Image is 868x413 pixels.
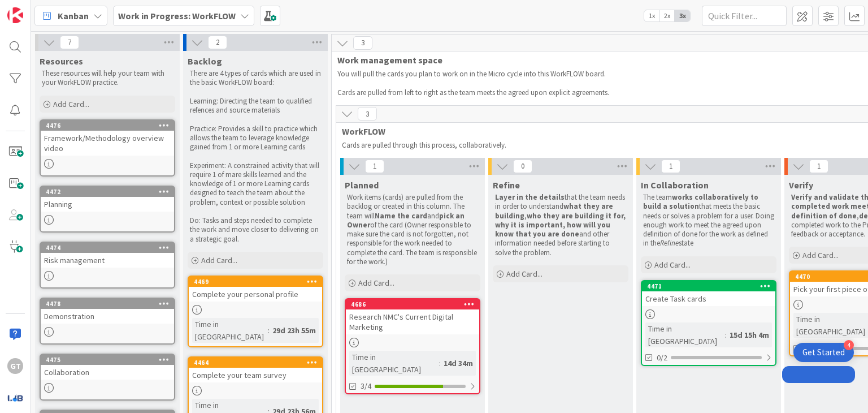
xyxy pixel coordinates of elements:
[641,179,709,191] span: In Collaboration
[661,160,680,173] span: 1
[654,260,691,270] span: Add Card...
[40,242,175,289] a: 4474Risk management
[351,300,479,308] div: 4686
[46,356,174,364] div: 4475
[642,291,775,306] div: Create Task cards
[268,324,270,337] span: :
[41,243,174,253] div: 4474
[727,329,772,341] div: 15d 15h 4m
[41,121,174,156] div: 4476Framework/Methodology overview video
[657,352,667,364] span: 0/2
[41,187,174,212] div: 4472Planning
[41,197,174,212] div: Planning
[40,55,83,67] span: Resources
[41,309,174,324] div: Demonstration
[42,69,173,88] p: These resources will help your team with your WorkFLOW practice.
[495,192,565,202] strong: Layer in the details
[375,211,427,221] strong: Name the card
[660,238,679,248] em: Refine
[793,343,854,362] div: Open Get Started checklist, remaining modules: 4
[7,7,23,23] img: Visit kanbanzone.com
[189,358,322,382] div: 4464Complete your team survey
[353,36,372,50] span: 3
[346,309,479,334] div: Research NMC's Current Digital Marketing
[194,359,322,367] div: 4464
[659,10,675,21] span: 2x
[41,253,174,268] div: Risk management
[345,298,480,394] a: 4686Research NMC's Current Digital MarketingTime in [GEOGRAPHIC_DATA]:14d 34m3/4
[190,161,321,207] p: Experiment: A constrained activity that will require 1 of mare skills learned and the knowledge o...
[641,280,776,366] a: 4471Create Task cardsTime in [GEOGRAPHIC_DATA]:15d 15h 4m0/2
[41,243,174,268] div: 4474Risk management
[201,255,237,265] span: Add Card...
[645,322,725,347] div: Time in [GEOGRAPHIC_DATA]
[40,298,175,345] a: 4478Demonstration
[41,355,174,365] div: 4475
[58,9,89,23] span: Kanban
[513,160,532,173] span: 0
[702,6,787,26] input: Quick Filter...
[40,119,175,177] a: 4476Framework/Methodology overview video
[647,282,775,290] div: 4471
[495,211,627,239] strong: who they are building it for, why it is important, how will you know that you are done
[675,10,690,21] span: 3x
[41,299,174,309] div: 4478
[441,357,476,369] div: 14d 34m
[7,358,23,374] div: GT
[346,299,479,309] div: 4686
[41,355,174,380] div: 4475Collaboration
[495,201,615,220] strong: what they are building
[60,36,79,49] span: 7
[46,122,174,130] div: 4476
[41,187,174,197] div: 4472
[208,36,227,49] span: 2
[365,160,384,173] span: 1
[802,250,839,260] span: Add Card...
[358,107,377,121] span: 3
[41,365,174,380] div: Collaboration
[270,324,319,337] div: 29d 23h 55m
[46,188,174,196] div: 4472
[46,300,174,308] div: 4478
[643,192,760,211] strong: works collaboratively to build a solution
[188,276,323,347] a: 4469Complete your personal profileTime in [GEOGRAPHIC_DATA]:29d 23h 55m
[349,351,439,376] div: Time in [GEOGRAPHIC_DATA]
[644,10,659,21] span: 1x
[46,244,174,252] div: 4474
[41,131,174,156] div: Framework/Methodology overview video
[189,287,322,302] div: Complete your personal profile
[189,277,322,302] div: 4469Complete your personal profile
[189,358,322,368] div: 4464
[844,340,854,350] div: 4
[495,193,626,257] p: that the team needs in order to understand , and other information needed before starting to solv...
[7,390,23,406] img: avatar
[194,278,322,286] div: 4469
[189,368,322,382] div: Complete your team survey
[345,179,379,191] span: Planned
[188,55,222,67] span: Backlog
[725,329,727,341] span: :
[347,193,478,266] p: Work items (cards) are pulled from the backlog or created in this column. The team will and of th...
[346,299,479,334] div: 4686Research NMC's Current Digital Marketing
[642,281,775,306] div: 4471Create Task cards
[190,97,321,115] p: Learning: Directing the team to qualified refences and source materials
[40,186,175,233] a: 4472Planning
[41,121,174,131] div: 4476
[40,354,175,401] a: 4475Collaboration
[493,179,520,191] span: Refine
[192,318,268,343] div: Time in [GEOGRAPHIC_DATA]
[190,216,321,244] p: Do: Tasks and steps needed to complete the work and move closer to delivering on a strategic goal.
[361,380,371,392] span: 3/4
[41,299,174,324] div: 4478Demonstration
[118,10,236,21] b: Work in Progress: WorkFLOW
[190,69,321,88] p: There are 4 types of cards which are used in the basic WorkFLOW board:
[358,278,394,288] span: Add Card...
[347,211,466,230] strong: pick an Owner
[809,160,828,173] span: 1
[53,99,89,109] span: Add Card...
[189,277,322,287] div: 4469
[506,269,542,279] span: Add Card...
[190,124,321,152] p: Practice: Provides a skill to practice which allows the team to leverage knowledge gained from 1 ...
[802,347,845,358] div: Get Started
[642,281,775,291] div: 4471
